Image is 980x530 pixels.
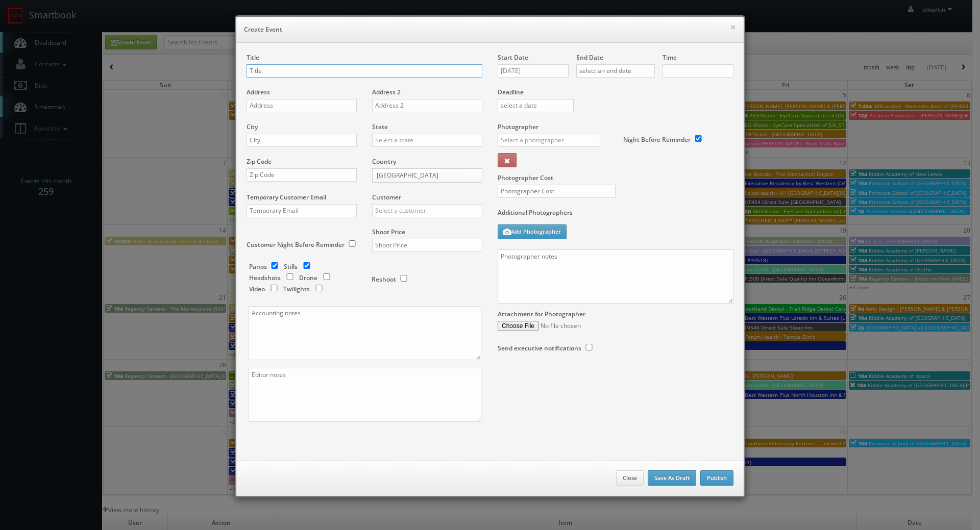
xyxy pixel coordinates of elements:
[576,53,603,62] label: End Date
[247,99,357,112] input: Address
[249,285,265,293] label: Video
[372,228,405,236] label: Shoot Price
[377,169,469,182] span: [GEOGRAPHIC_DATA]
[372,239,482,252] input: Shoot Price
[247,204,357,217] input: Temporary Email
[498,64,569,78] input: select a date
[372,168,482,183] a: [GEOGRAPHIC_DATA]
[498,99,574,112] input: select a date
[299,273,317,282] label: Drone
[283,285,310,293] label: Twilights
[490,173,741,182] label: Photographer Cost
[372,204,482,217] input: Select a customer
[247,53,259,62] label: Title
[498,134,600,147] input: Select a photographer
[730,23,736,31] button: ×
[247,64,482,78] input: Title
[372,157,396,166] label: Country
[576,64,655,78] input: select an end date
[247,157,272,166] label: Zip Code
[623,135,691,144] label: Night Before Reminder
[247,240,345,249] label: Customer Night Before Reminder
[372,275,396,284] label: Reshoot
[372,193,401,201] label: Customer
[490,88,741,96] label: Deadline
[498,310,585,318] label: Attachment for Photographer
[498,53,528,62] label: Start Date
[247,168,357,182] input: Zip Code
[247,122,258,131] label: City
[372,134,482,147] input: Select a state
[372,122,388,131] label: State
[372,99,482,112] input: Address 2
[663,53,677,62] label: Time
[249,262,267,271] label: Panos
[249,273,281,282] label: Headshots
[284,262,298,271] label: Stills
[247,88,270,96] label: Address
[700,470,733,486] button: Publish
[247,134,357,147] input: City
[498,185,616,198] input: Photographer Cost
[372,88,401,96] label: Address 2
[247,193,326,201] label: Temporary Customer Email
[498,344,581,352] label: Send executive notifications
[498,122,538,131] label: Photographer
[498,208,733,222] label: Additional Photographers
[498,224,567,239] button: Add Photographer
[244,24,736,35] h6: Create Event
[616,470,644,486] button: Close
[648,470,696,486] button: Save As Draft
